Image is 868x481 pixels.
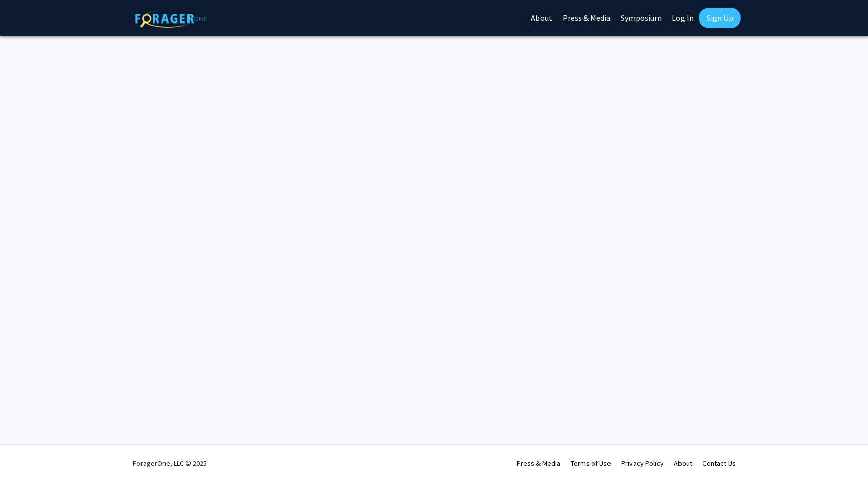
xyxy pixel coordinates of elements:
[571,459,611,468] a: Terms of Use
[674,459,692,468] a: About
[517,459,560,468] a: Press & Media
[699,8,741,28] a: Sign Up
[621,459,664,468] a: Privacy Policy
[133,445,207,481] div: ForagerOne, LLC © 2025
[135,10,207,28] img: ForagerOne Logo
[702,459,736,468] a: Contact Us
